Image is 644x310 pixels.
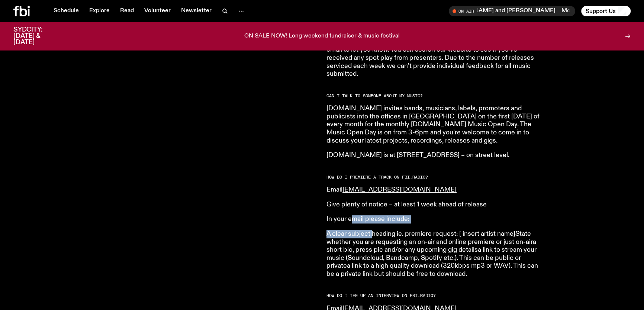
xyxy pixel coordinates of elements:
[326,30,541,78] p: All music sent to the Music Director is listened to within 2-3 weeks. If we like what we hear and...
[326,294,541,298] h2: HOW DO I TEE UP AN INTERVIEW ON FB i. RADIO?
[326,215,541,223] p: In your email please include:
[140,6,175,16] a: Volunteer
[326,175,541,179] h2: HOW DO I PREMIERE A TRACK ON FB i. RADIO?
[586,8,616,14] span: Support Us
[326,230,541,278] p: A clear subject heading ie. premiere request: [ insert artist name]State whether you are requesti...
[449,6,575,16] button: On AirMosaic With [PERSON_NAME] and [PERSON_NAME]Mosaic With [PERSON_NAME] and [PERSON_NAME]
[326,186,541,194] p: Email
[49,6,83,16] a: Schedule
[326,201,541,209] p: Give plenty of notice – at least 1 week ahead of release
[116,6,138,16] a: Read
[326,105,541,145] p: [DOMAIN_NAME] invites bands, musicians, labels, promoters and publicists into the offices in [GEO...
[326,94,541,98] h2: CAN I TALK TO SOMEONE ABOUT MY MUSIC?
[13,27,61,46] h3: SYDCITY: [DATE] & [DATE]
[581,6,631,16] button: Support Us
[85,6,114,16] a: Explore
[326,151,541,160] p: [DOMAIN_NAME] is at [STREET_ADDRESS] – on street level.
[177,6,216,16] a: Newsletter
[244,33,400,40] p: ON SALE NOW! Long weekend fundraiser & music festival
[342,186,457,193] a: [EMAIL_ADDRESS][DOMAIN_NAME]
